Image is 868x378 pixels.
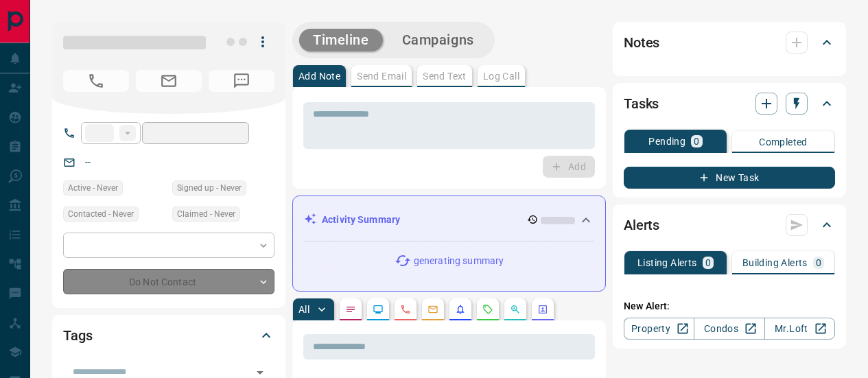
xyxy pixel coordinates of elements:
p: Completed [759,137,808,147]
button: Timeline [299,29,383,51]
button: New Task [624,167,835,189]
span: No Number [209,70,274,92]
div: Activity Summary [304,207,594,233]
p: Listing Alerts [637,258,697,268]
a: Property [624,318,694,340]
p: All [298,305,309,314]
svg: Opportunities [510,304,521,315]
svg: Emails [427,304,438,315]
svg: Agent Actions [537,304,548,315]
p: Building Alerts [742,258,808,268]
div: Tasks [624,87,835,120]
p: Add Note [298,71,340,81]
span: Active - Never [68,181,118,195]
span: Claimed - Never [177,207,235,221]
div: Notes [624,26,835,59]
p: generating summary [414,254,504,268]
span: Signed up - Never [177,181,242,195]
p: Activity Summary [322,213,400,227]
svg: Requests [482,304,493,315]
a: -- [85,156,91,167]
span: No Email [136,70,202,92]
a: Mr.Loft [764,318,835,340]
h2: Tags [63,324,92,346]
svg: Listing Alerts [455,304,466,315]
h2: Alerts [624,214,659,236]
p: New Alert: [624,299,835,314]
div: Alerts [624,209,835,241]
h2: Notes [624,32,659,54]
a: Condos [694,318,764,340]
svg: Notes [345,304,356,315]
div: Do Not Contact [63,269,274,294]
svg: Lead Browsing Activity [373,304,384,315]
button: Campaigns [388,29,488,51]
h2: Tasks [624,93,659,115]
div: Tags [63,319,274,352]
p: 0 [705,258,711,268]
p: 0 [694,137,699,146]
svg: Calls [400,304,411,315]
p: 0 [816,258,821,268]
span: No Number [63,70,129,92]
span: Contacted - Never [68,207,134,221]
p: Pending [648,137,685,146]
